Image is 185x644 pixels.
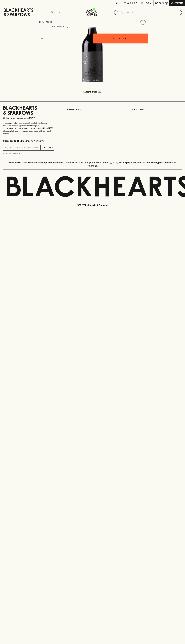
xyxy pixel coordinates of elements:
button: Add to wishlist [51,25,68,28]
p: Shop [51,11,56,14]
p: SUBSCRIBE [42,146,53,149]
p: $0.00 [155,2,162,5]
button: SUBSCRIBE [41,145,54,150]
p: OTHER AREAS [67,108,118,111]
img: 37269.png [37,27,148,82]
p: ⠀ [37,2,39,5]
p: Checkout [171,2,183,5]
p: Login [145,2,151,5]
p: We will never spam you [3,152,54,155]
p: 0 [166,2,167,4]
button: ADD TO CART [93,34,148,43]
p: Sibling owned and run since [DATE] [3,117,54,120]
p: OUR STORES [131,108,182,111]
p: Loading products... [3,90,182,93]
p: Subscribe to The Blackhearts Newsletter [3,139,54,142]
p: Wishlist [127,2,137,5]
input: e.g. jane@blackheartsandsparrows.com.au [5,145,40,150]
a: SHOP [47,21,53,23]
strong: Liquor License #32064953 [29,127,53,129]
p: It is against the law to sell or supply alcohol to, or to obtain alcohol on behalf of a person un... [3,122,54,135]
a: HOME [39,21,45,23]
p: ADD TO CART [113,37,127,40]
input: Try "Pinot noir" [121,10,180,15]
button: Add to wishlist [139,19,147,26]
button: Shop [37,6,74,18]
p: Blackhearts & Sparrows acknowledges the traditional Custodians of land throughout [GEOGRAPHIC_DAT... [5,161,180,167]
